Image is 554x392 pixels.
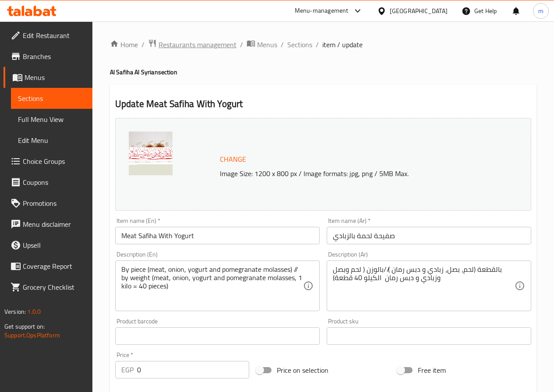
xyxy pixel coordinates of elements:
[390,6,448,16] div: [GEOGRAPHIC_DATA]
[277,365,328,375] span: Price on selection
[27,306,41,317] span: 1.0.0
[322,39,363,50] span: item / update
[148,39,236,50] a: Restaurants management
[110,39,536,50] nav: breadcrumb
[4,172,92,193] a: Coupons
[18,135,85,146] span: Edit Menu
[4,151,92,172] a: Choice Groups
[220,153,246,166] span: Change
[141,39,145,50] li: /
[23,282,85,292] span: Grocery Checklist
[23,51,85,62] span: Branches
[240,39,243,50] li: /
[115,97,531,111] h2: Update Meat Safiha With Yogurt
[18,114,85,125] span: Full Menu View
[25,72,85,83] span: Menus
[4,214,92,235] a: Menu disclaimer
[121,265,303,307] textarea: By piece (meat, onion, yogurt and pomegranate molasses) // by weight (meat, onion, yogurt and pom...
[4,46,92,67] a: Branches
[4,306,26,317] span: Version:
[11,109,92,130] a: Full Menu View
[110,68,536,76] h4: Al Safiha Al Syrian section
[23,177,85,187] span: Coupons
[11,130,92,151] a: Edit Menu
[216,150,250,168] button: Change
[23,240,85,250] span: Upsell
[4,277,92,298] a: Grocery Checklist
[4,67,92,88] a: Menus
[327,327,531,345] input: Please enter product sku
[216,168,508,179] p: Image Size: 1200 x 800 px / Image formats: jpg, png / 5MB Max.
[4,330,60,341] a: Support.OpsPlatform
[257,39,277,50] span: Menus
[23,156,85,167] span: Choice Groups
[327,227,531,244] input: Enter name Ar
[121,364,134,375] p: EGP
[4,235,92,256] a: Upsell
[333,265,515,307] textarea: بالقطعة (لحم، بصل، زبادي و دبس رمان )//بالوزن ( لحم وبصل وزبادي و دبس رمان الكيلو 40 قطعة)
[4,193,92,214] a: Promotions
[281,39,284,50] li: /
[115,327,320,345] input: Please enter product barcode
[18,93,85,104] span: Sections
[295,6,349,16] div: Menu-management
[287,39,312,50] a: Sections
[23,219,85,229] span: Menu disclaimer
[110,39,138,50] a: Home
[159,39,236,50] span: Restaurants management
[4,25,92,46] a: Edit Restaurant
[538,6,543,16] span: m
[247,39,277,50] a: Menus
[4,321,45,332] span: Get support on:
[23,261,85,271] span: Coverage Report
[115,227,320,244] input: Enter name En
[129,132,173,175] img: mmw_638520944015922210638554335425421653.png
[418,365,446,375] span: Free item
[11,88,92,109] a: Sections
[4,256,92,277] a: Coverage Report
[23,198,85,208] span: Promotions
[23,30,85,41] span: Edit Restaurant
[316,39,319,50] li: /
[137,361,249,378] input: Please enter price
